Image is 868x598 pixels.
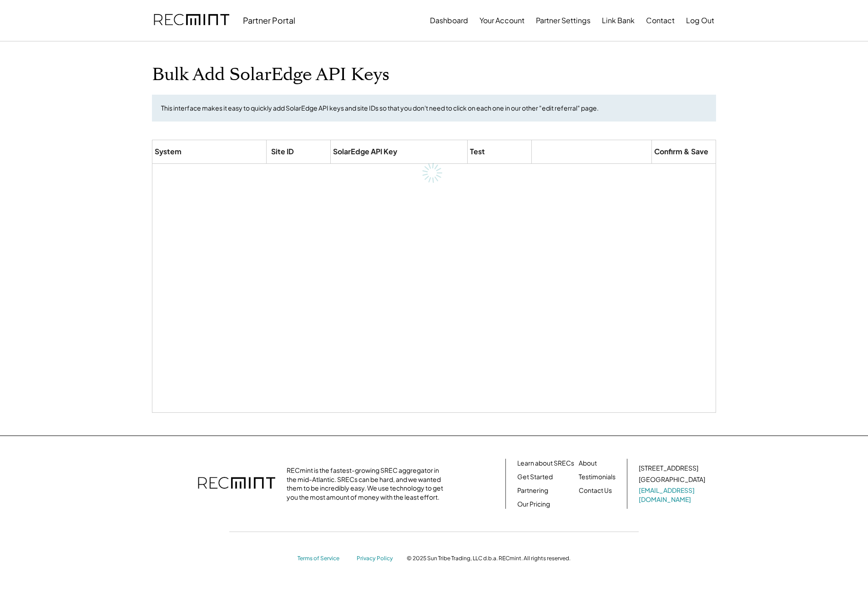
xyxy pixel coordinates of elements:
[536,11,590,30] button: Partner Settings
[639,464,698,473] div: [STREET_ADDRESS]
[198,468,275,500] img: recmint-logotype%403x.png
[579,486,612,495] a: Contact Us
[646,11,675,30] button: Contact
[333,147,397,157] div: SolarEdge API Key
[243,15,295,25] div: Partner Portal
[154,5,229,36] img: recmint-logotype%403x.png
[517,472,553,481] a: Get Started
[287,466,448,502] div: RECmint is the fastest-growing SREC aggregator in the mid-Atlantic. SRECs can be hard, and we wan...
[654,147,708,157] div: Confirm & Save
[430,11,468,30] button: Dashboard
[161,104,599,113] div: This interface makes it easy to quickly add SolarEdge API keys and site IDs so that you don't nee...
[298,555,348,563] a: Terms of Service
[639,486,707,504] a: [EMAIL_ADDRESS][DOMAIN_NAME]
[357,555,398,563] a: Privacy Policy
[579,459,597,468] a: About
[271,147,294,157] div: Site ID
[639,475,705,484] div: [GEOGRAPHIC_DATA]
[155,147,182,157] div: System
[479,11,525,30] button: Your Account
[152,64,389,86] h1: Bulk Add SolarEdge API Keys
[470,147,485,157] div: Test
[517,459,574,468] a: Learn about SRECs
[517,486,548,495] a: Partnering
[517,500,550,509] a: Our Pricing
[602,11,635,30] button: Link Bank
[686,11,714,30] button: Log Out
[407,555,570,562] div: © 2025 Sun Tribe Trading, LLC d.b.a. RECmint. All rights reserved.
[579,472,616,481] a: Testimonials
